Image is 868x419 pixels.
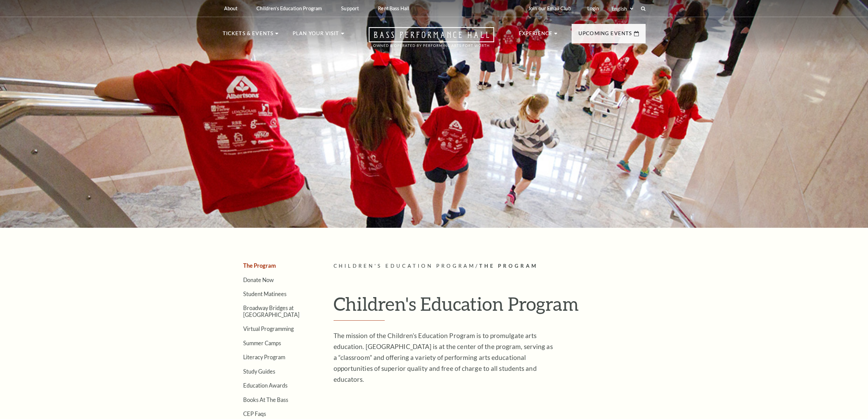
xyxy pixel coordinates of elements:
a: Literacy Program [243,354,285,360]
span: Children's Education Program [334,263,476,269]
select: Select: [610,5,634,12]
p: / [334,262,646,270]
a: The Program [243,262,276,269]
a: Summer Camps [243,340,281,346]
p: Upcoming Events [578,29,632,42]
p: Rent Bass Hall [378,5,409,11]
p: Tickets & Events [223,29,274,42]
a: Virtual Programming [243,325,294,332]
a: CEP Faqs [243,410,266,417]
span: The Program [479,263,538,269]
p: Experience [519,29,553,42]
a: Study Guides [243,368,275,375]
p: The mission of the Children’s Education Program is to promulgate arts education. [GEOGRAPHIC_DATA... [334,330,555,385]
h1: Children's Education Program [334,293,646,321]
a: Donate Now [243,277,274,283]
p: Children's Education Program [256,5,322,11]
p: Plan Your Visit [293,29,339,42]
a: Broadway Bridges at [GEOGRAPHIC_DATA] [243,305,299,318]
a: Student Matinees [243,291,286,297]
p: About [224,5,238,11]
a: Books At The Bass [243,396,288,403]
a: Education Awards [243,382,288,389]
p: Support [341,5,359,11]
